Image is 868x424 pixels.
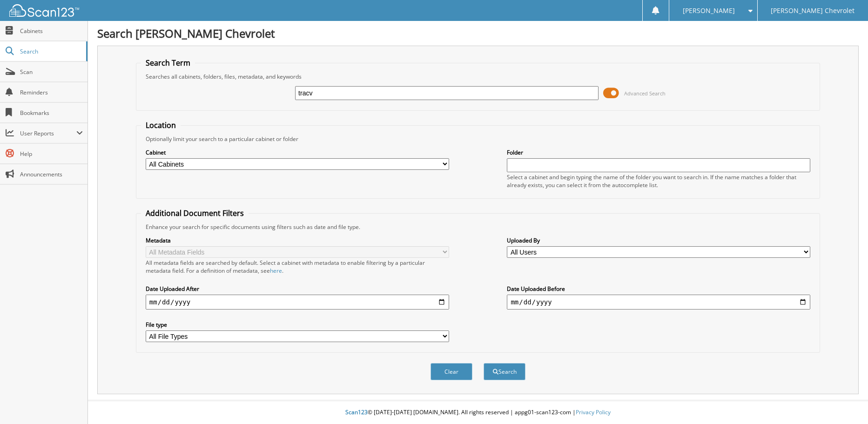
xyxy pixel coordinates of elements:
button: Search [484,363,525,380]
legend: Location [141,120,181,130]
h1: Search [PERSON_NAME] Chevrolet [97,26,859,41]
span: [PERSON_NAME] Chevrolet [771,8,855,13]
span: [PERSON_NAME] [683,8,735,13]
a: Privacy Policy [576,408,611,416]
div: Enhance your search for specific documents using filters such as date and file type. [141,223,815,231]
span: Cabinets [20,27,83,35]
span: Announcements [20,170,83,178]
iframe: Chat Widget [821,379,868,424]
label: Folder [507,148,810,156]
label: Metadata [146,236,449,244]
div: Searches all cabinets, folders, files, metadata, and keywords [141,73,815,81]
label: File type [146,321,449,329]
div: Select a cabinet and begin typing the name of the folder you want to search in. If the name match... [507,173,810,189]
label: Cabinet [146,148,449,156]
input: start [146,295,449,310]
div: © [DATE]-[DATE] [DOMAIN_NAME]. All rights reserved | appg01-scan123-com | [88,401,868,424]
img: scan123-logo-white.svg [9,4,79,17]
span: Scan123 [345,408,368,416]
legend: Search Term [141,58,195,68]
span: Advanced Search [624,90,666,97]
legend: Additional Document Filters [141,208,249,218]
label: Date Uploaded Before [507,285,810,293]
span: Search [20,47,81,55]
button: Clear [431,363,472,380]
span: Help [20,150,83,158]
span: Bookmarks [20,109,83,117]
label: Uploaded By [507,236,810,244]
a: here [270,267,282,275]
span: Reminders [20,88,83,96]
span: Scan [20,68,83,76]
span: User Reports [20,129,76,137]
label: Date Uploaded After [146,285,449,293]
div: All metadata fields are searched by default. Select a cabinet with metadata to enable filtering b... [146,259,449,275]
div: Optionally limit your search to a particular cabinet or folder [141,135,815,143]
input: end [507,295,810,310]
